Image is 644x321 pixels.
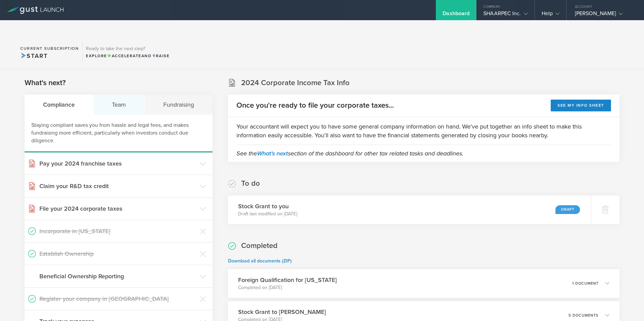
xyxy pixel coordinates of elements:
[20,52,47,60] span: Start
[39,182,196,190] h3: Claim your R&D tax credit
[257,150,288,157] a: What's next
[25,115,213,152] div: Staying compliant saves you from hassle and legal fees, and makes fundraising more efficient, par...
[575,10,632,20] div: [PERSON_NAME]
[236,122,611,140] p: Your accountant will expect you to have some general company information on hand. We've put toget...
[39,272,196,281] h3: Beneficial Ownership Reporting
[572,282,599,285] p: 1 document
[25,95,94,115] div: Compliance
[241,179,260,188] h2: To do
[86,53,169,59] div: Explore
[228,258,292,264] a: Download all documents (ZIP)
[551,100,611,111] button: See my info sheet
[94,95,145,115] div: Team
[39,249,196,258] h3: Establish Ownership
[238,308,326,316] h3: Stock Grant to [PERSON_NAME]
[443,10,470,20] div: Dashboard
[39,294,196,303] h3: Register your company in [GEOGRAPHIC_DATA]
[20,46,79,50] h2: Current Subscription
[569,314,599,317] p: 5 documents
[152,53,169,58] span: Raise
[238,284,337,291] p: Completed on [DATE]
[39,159,196,168] h3: Pay your 2024 franchise taxes
[107,53,152,58] span: and
[145,95,213,115] div: Fundraising
[483,10,527,20] div: SHAARPEC Inc.
[555,205,580,214] div: Draft
[25,78,66,88] h2: What's next?
[238,211,297,217] p: Draft last modified on [DATE]
[241,78,350,88] h2: 2024 Corporate Income Tax Info
[39,227,196,236] h3: Incorporate in [US_STATE]
[542,10,559,20] div: Help
[236,150,463,157] em: See the section of the dashboard for other tax related tasks and deadlines.
[86,46,169,51] h3: Ready to take the next step?
[39,204,196,213] h3: File your 2024 corporate taxes
[241,241,278,251] h2: Completed
[228,195,591,224] div: Stock Grant to youDraft last modified on [DATE]Draft
[82,41,173,62] div: Ready to take the next step?ExploreAccelerateandRaise
[107,53,141,58] span: Accelerate
[238,276,337,284] h3: Foreign Qualification for [US_STATE]
[238,202,297,211] h3: Stock Grant to you
[236,101,394,110] h2: Once you're ready to file your corporate taxes...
